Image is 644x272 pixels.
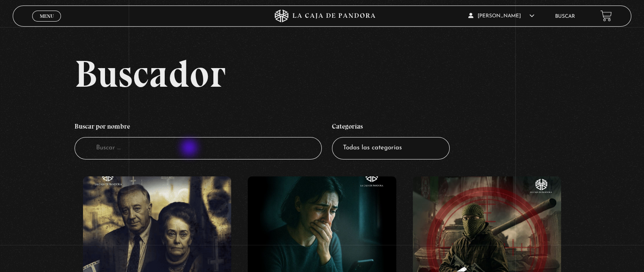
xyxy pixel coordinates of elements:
span: Cerrar [37,21,57,27]
span: [PERSON_NAME] [468,14,534,19]
span: Menu [40,14,54,19]
h2: Buscador [75,55,631,93]
a: View your shopping cart [600,10,612,22]
h4: Buscar por nombre [75,118,322,137]
a: Buscar [555,14,575,19]
h4: Categorías [332,118,450,137]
